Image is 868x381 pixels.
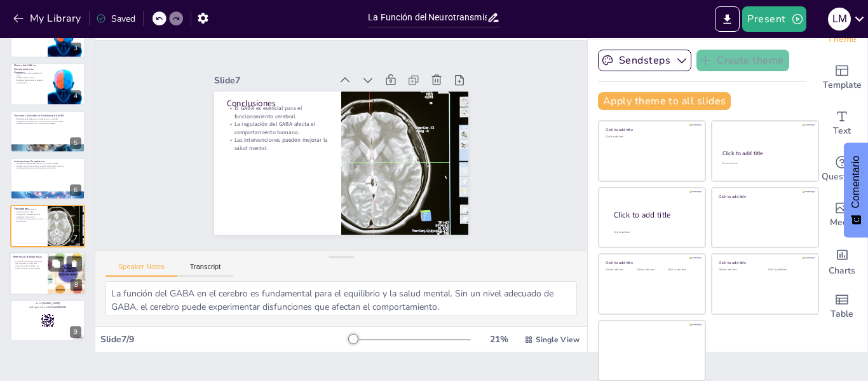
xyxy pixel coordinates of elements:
p: La regulación del GABA afecta el comportamiento humano. [351,32,377,135]
button: Apply theme to all slides [598,92,731,110]
p: La epilepsia se relaciona con un desbalance de GABA. [14,122,81,125]
span: Media [830,216,855,230]
p: El desbalance de GABA está relacionado con la ansiedad. [14,118,81,120]
span: Charts [829,264,855,278]
p: El GABA es esencial para la memoria y el aprendizaje. [14,80,44,84]
div: Add text boxes [817,100,867,146]
p: Efectos del GABA en Comportamientos Humanos [14,64,44,74]
span: Single View [536,335,580,345]
p: Trastornos Asociados al Desbalance de GABA [14,113,81,117]
p: Se incluirán referencias académicas que respaldan la información presentada sobre el GABA y sus i... [13,260,44,270]
p: Las intervenciones pueden mejorar la salud mental. [14,218,44,223]
div: 5 [10,111,85,153]
font: Comentario [850,156,861,209]
div: Get real-time input from your audience [817,146,867,192]
div: Click to add text [606,135,696,139]
div: Click to add title [606,260,696,265]
div: Add images, graphics, shapes or video [817,192,867,238]
p: El GABA es esencial para el funcionamiento cerebral. [367,34,393,137]
span: Table [831,307,853,321]
div: 8 [71,279,82,291]
button: l m [828,6,851,32]
button: Comentarios - Mostrar encuesta [844,143,868,238]
div: Click to add text [637,268,665,272]
p: Conclusiones [14,207,44,211]
div: 8 [10,252,86,295]
div: Click to add text [722,162,806,165]
button: Create theme [696,50,789,71]
p: Go to [14,301,81,305]
div: Click to add title [614,210,695,221]
p: La terapia cognitivo-conductual es efectiva para tratar trastornos. [14,165,81,167]
button: Sendsteps [598,50,691,71]
div: Slide 7 [401,25,425,142]
div: 7 [70,232,81,244]
span: Template [823,78,862,92]
div: Click to add text [768,268,808,272]
div: Saved [96,13,135,25]
p: La depresión puede estar asociada con la disminución de GABA. [14,120,81,123]
div: 6 [10,158,85,200]
div: Click to add text [606,268,634,272]
div: Add a table [817,284,867,329]
button: Delete Slide [67,256,82,271]
p: Conclusiones [378,35,400,137]
div: Click to add body [614,231,694,234]
div: 5 [70,137,81,149]
button: My Library [10,8,86,29]
input: Insert title [368,8,487,27]
p: Intervenciones Terapéuticas [14,160,81,163]
button: Present [742,6,806,32]
p: and login with code [14,305,81,309]
strong: [DOMAIN_NAME] [42,302,60,305]
p: El GABA regula el sueño. [14,77,44,80]
div: 4 [10,63,85,105]
div: 21 % [484,333,514,345]
div: Click to add text [719,268,759,272]
div: Click to add title [719,193,810,198]
div: 9 [70,326,81,338]
p: Referencias Bibliográficas [13,255,44,259]
div: l m [828,8,851,31]
span: Text [833,124,851,138]
div: Add ready made slides [817,55,867,100]
div: 7 [10,205,85,247]
div: 6 [70,184,81,196]
p: Las intervenciones pueden mejorar la salud mental. [336,31,362,134]
button: Transcript [177,263,234,277]
div: Click to add title [719,260,810,265]
p: El GABA es esencial para el funcionamiento cerebral. [14,209,44,213]
div: Click to add title [722,149,807,157]
p: La regulación del GABA afecta el comportamiento humano. [14,214,44,218]
div: 3 [70,43,81,54]
div: Click to add title [606,127,696,132]
div: 9 [10,300,85,342]
button: Duplicate Slide [48,256,64,271]
span: Theme [827,32,857,46]
div: 4 [70,90,81,102]
textarea: La función del GABA en el cerebro es fundamental para el equilibrio y la salud mental. Sin un niv... [105,281,577,316]
p: Las intervenciones son cruciales para la salud mental. [14,167,81,170]
p: El GABA influye en la ansiedad y el estrés. [14,73,44,77]
div: Add charts and graphs [817,238,867,284]
span: Questions [822,170,863,184]
button: Export to PowerPoint [715,6,740,32]
div: Slide 7 / 9 [100,333,349,345]
button: Speaker Notes [105,263,177,277]
div: Click to add text [668,268,696,272]
p: La [MEDICAL_DATA] puede aumentar los niveles de GABA. [14,162,81,165]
